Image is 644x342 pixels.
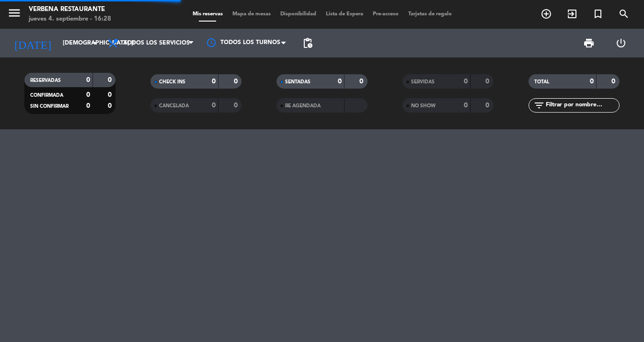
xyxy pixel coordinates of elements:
span: Lista de Espera [321,11,368,17]
strong: 0 [212,102,216,109]
span: NO SHOW [411,103,436,108]
strong: 0 [485,78,491,85]
strong: 0 [338,78,342,85]
strong: 0 [108,77,114,83]
span: TOTAL [534,80,549,84]
strong: 0 [590,78,594,85]
i: filter_list [533,100,545,111]
strong: 0 [86,91,90,98]
i: turned_in_not [592,8,604,20]
i: menu [7,6,22,20]
strong: 0 [359,78,365,85]
strong: 0 [108,103,114,109]
strong: 0 [108,91,114,98]
strong: 0 [234,102,240,109]
i: [DATE] [7,33,58,54]
span: RE AGENDADA [285,103,321,108]
span: Disponibilidad [276,11,321,17]
i: search [618,8,630,20]
i: arrow_drop_down [89,37,101,49]
strong: 0 [212,78,216,85]
span: CONFIRMADA [30,93,63,98]
span: pending_actions [302,37,313,49]
span: CANCELADA [159,103,189,108]
span: SENTADAS [285,80,310,84]
input: Filtrar por nombre... [545,100,619,111]
strong: 0 [611,78,617,85]
span: CHECK INS [159,80,185,84]
div: jueves 4. septiembre - 16:28 [29,14,111,24]
i: add_circle_outline [540,8,552,20]
span: Tarjetas de regalo [403,11,457,17]
strong: 0 [234,78,240,85]
span: Pre-acceso [368,11,403,17]
span: SERVIDAS [411,80,435,84]
span: SIN CONFIRMAR [30,104,69,109]
span: RESERVADAS [30,78,61,83]
i: exit_to_app [566,8,578,20]
div: LOG OUT [605,29,637,57]
span: Mapa de mesas [228,11,276,17]
strong: 0 [86,77,90,83]
strong: 0 [485,102,491,109]
span: print [583,37,595,49]
div: Verbena Restaurante [29,5,111,14]
strong: 0 [464,102,468,109]
span: Mis reservas [188,11,228,17]
strong: 0 [86,103,90,109]
i: power_settings_new [615,37,627,49]
strong: 0 [464,78,468,85]
button: menu [7,6,22,23]
span: Todos los servicios [124,40,190,46]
